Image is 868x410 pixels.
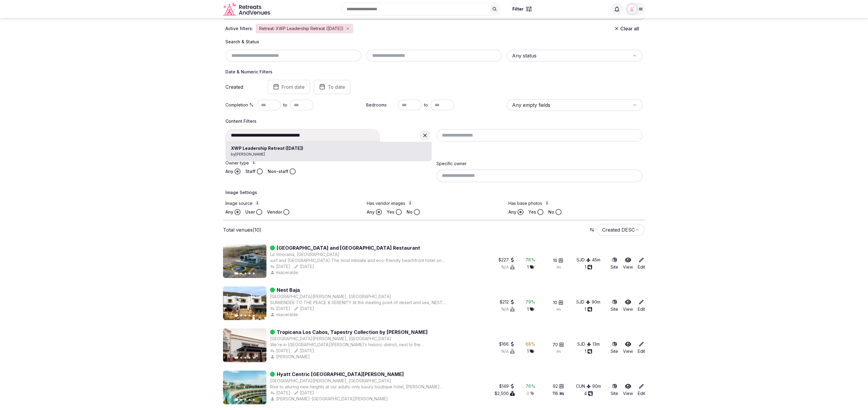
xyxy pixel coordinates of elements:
span: Filter [512,6,524,12]
a: Visit the homepage [223,2,271,16]
img: miaceralde [628,5,636,13]
button: Filter [508,3,536,15]
svg: Retreats and Venues company logo [223,2,271,16]
span: by [PERSON_NAME] [231,152,426,157]
strong: XWP Leadership Retreat ([DATE]) [231,146,303,151]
